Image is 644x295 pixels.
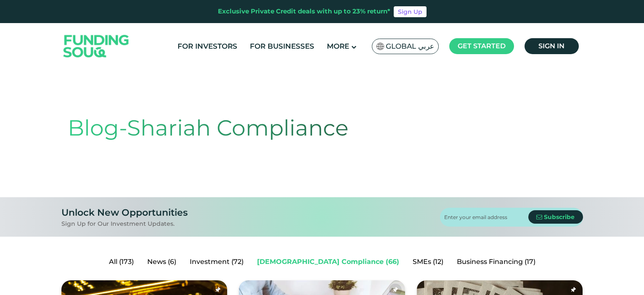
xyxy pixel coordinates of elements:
[61,206,188,219] div: Unlock New Opportunities
[61,219,188,228] div: Sign Up for Our Investment Updates.
[376,43,384,50] img: SA Flag
[140,253,183,270] a: News (6)
[525,38,579,54] a: Sign in
[183,253,250,270] a: Investment (72)
[68,115,577,141] h1: Blog-Shariah Compliance
[327,42,349,50] span: More
[538,42,564,50] span: Sign in
[450,253,542,270] a: Business Financing (17)
[55,25,138,68] img: Logo
[394,6,427,17] a: Sign Up
[458,42,506,50] span: Get started
[406,253,450,270] a: SMEs (12)
[102,253,140,270] a: All (173)
[544,213,575,221] span: Subscribe
[248,39,316,53] a: For Businesses
[444,208,528,227] input: Enter your email address
[528,210,583,224] button: Subscribe
[386,42,434,51] span: Global عربي
[218,7,390,16] div: Exclusive Private Credit deals with up to 23% return*
[250,253,406,270] a: [DEMOGRAPHIC_DATA] Compliance (66)
[175,39,239,53] a: For Investors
